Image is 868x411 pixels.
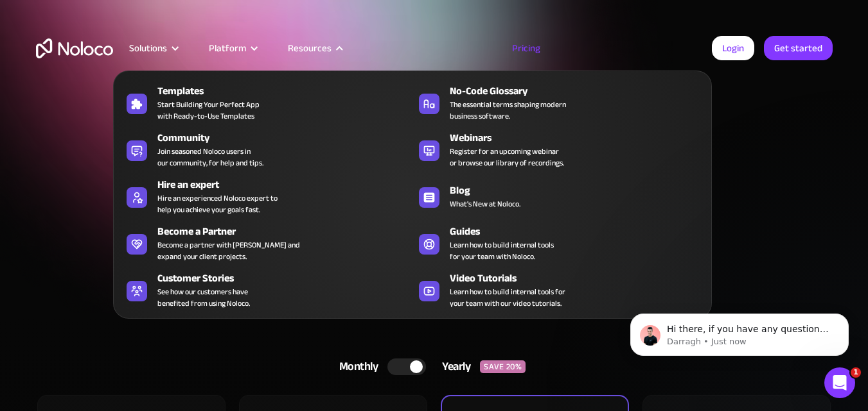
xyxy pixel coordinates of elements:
span: See how our customers have benefited from using Noloco. [157,286,250,309]
div: Monthly [323,357,388,376]
a: Pricing [496,40,556,56]
div: Solutions [113,40,193,56]
a: Customer StoriesSee how our customers havebenefited from using Noloco. [120,268,412,312]
div: Become a partner with [PERSON_NAME] and expand your client projects. [157,239,300,262]
span: Join seasoned Noloco users in our community, for help and tips. [157,146,263,169]
span: Learn how to build internal tools for your team with our video tutorials. [450,286,565,309]
span: Start Building Your Perfect App with Ready-to-Use Templates [157,99,260,122]
span: 1 [851,367,861,378]
a: BlogWhat's New at Noloco. [412,174,705,218]
div: Resources [272,40,357,56]
a: CommunityJoin seasoned Noloco users inour community, for help and tips. [120,128,412,171]
span: What's New at Noloco. [450,198,520,210]
a: No-Code GlossaryThe essential terms shaping modernbusiness software. [412,81,705,124]
div: No-Code Glossary [450,83,711,99]
nav: Resources [113,53,712,319]
iframe: Intercom live chat [824,367,855,398]
a: GuidesLearn how to build internal toolsfor your team with Noloco. [412,221,705,265]
div: Yearly [426,357,480,376]
a: TemplatesStart Building Your Perfect Appwith Ready-to-Use Templates [120,81,412,124]
div: Customer Stories [157,271,418,286]
div: Resources [288,40,332,56]
div: Become a Partner [157,224,418,239]
a: Get started [764,36,833,60]
div: Webinars [450,130,711,146]
div: Templates [157,83,418,99]
span: Learn how to build internal tools for your team with Noloco. [450,239,554,262]
a: home [36,38,113,58]
span: The essential terms shaping modern business software. [450,99,566,122]
iframe: Intercom notifications message [611,287,868,376]
div: Platform [193,40,272,56]
a: Become a PartnerBecome a partner with [PERSON_NAME] andexpand your client projects. [120,221,412,265]
div: Hire an experienced Noloco expert to help you achieve your goals fast. [157,192,278,215]
a: Hire an expertHire an experienced Noloco expert tohelp you achieve your goals fast. [120,174,412,218]
a: Video TutorialsLearn how to build internal tools foryour team with our video tutorials. [412,268,705,312]
div: Guides [450,224,711,239]
div: Solutions [129,40,167,56]
span: Register for an upcoming webinar or browse our library of recordings. [450,146,564,169]
div: Platform [209,40,246,56]
div: SAVE 20% [480,360,526,373]
h1: A plan for organizations of all sizes [36,135,833,173]
div: Blog [450,183,711,198]
div: Hire an expert [157,177,418,192]
div: Community [157,130,418,146]
div: Video Tutorials [450,271,711,286]
a: Login [712,36,754,60]
a: WebinarsRegister for an upcoming webinaror browse our library of recordings. [412,128,705,171]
